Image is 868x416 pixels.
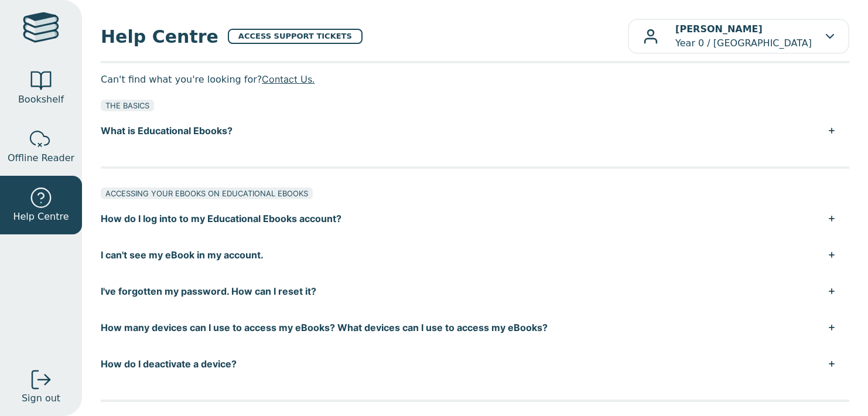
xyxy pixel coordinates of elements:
button: [PERSON_NAME]Year 0 / [GEOGRAPHIC_DATA] [628,19,849,54]
span: Offline Reader [8,151,74,165]
span: Bookshelf [18,93,64,107]
button: How do I log into to my Educational Ebooks account? [101,200,849,237]
button: How many devices can I use to access my eBooks? What devices can I use to access my eBooks? [101,309,849,346]
a: Contact Us. [262,73,315,85]
button: I can't see my eBook in my account. [101,237,849,273]
span: Help Centre [101,23,218,50]
p: Can't find what you're looking for? [101,70,849,88]
button: How do I deactivate a device? [101,346,849,382]
div: THE BASICS [101,100,154,111]
button: I've forgotten my password. How can I reset it? [101,273,849,309]
b: [PERSON_NAME] [675,23,763,35]
button: What is Educational Ebooks? [101,112,849,149]
span: Help Centre [13,210,69,224]
p: Year 0 / [GEOGRAPHIC_DATA] [675,22,812,50]
div: ACCESSING YOUR EBOOKS ON EDUCATIONAL EBOOKS [101,187,313,199]
a: ACCESS SUPPORT TICKETS [228,29,363,44]
span: Sign out [22,391,60,405]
